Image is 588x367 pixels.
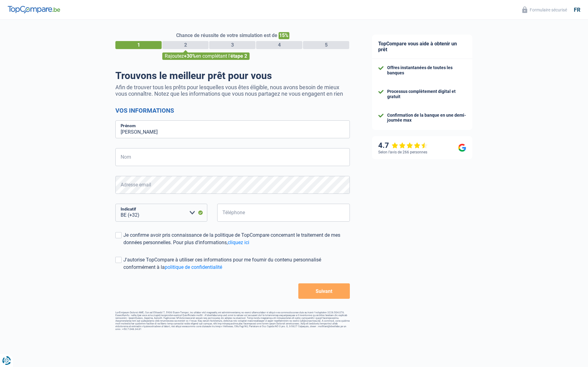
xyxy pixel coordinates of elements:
span: étape 2 [230,53,247,59]
div: J'autorise TopCompare à utiliser ces informations pour me fournir du contenu personnalisé conform... [123,256,350,271]
div: TopCompare vous aide à obtenir un prêt [372,35,472,59]
input: 401020304 [217,204,350,222]
div: 2 [162,41,209,49]
button: Formulaire sécurisé [519,5,571,15]
div: 3 [209,41,255,49]
a: cliquez ici [228,240,249,245]
span: 15% [279,32,289,39]
a: politique de confidentialité [165,264,222,270]
span: Chance de réussite de votre simulation est de [176,32,277,38]
p: Afin de trouver tous les prêts pour lesquelles vous êtes éligible, nous avons besoin de mieux vou... [115,84,350,97]
div: Confirmation de la banque en une demi-journée max [387,113,466,123]
div: Selon l’avis de 266 personnes [378,150,427,154]
h1: Trouvons le meilleur prêt pour vous [115,70,350,81]
button: Suivant [298,283,350,299]
div: Rajoutez en complétant l' [162,52,250,60]
div: Processus complètement digital et gratuit [387,89,466,99]
img: TopCompare Logo [8,6,60,13]
span: +30% [184,53,196,59]
footer: LorEmipsum Dolorsi AME, Con ad Elitsedd 7, 5906 Eiusm-Tempor, inc utlabor etd magnaaliq eni admin... [115,311,350,331]
h2: Vos informations [115,107,350,114]
div: 4.7 [378,141,428,150]
div: 4 [256,41,302,49]
div: fr [574,6,580,13]
div: Offres instantanées de toutes les banques [387,65,466,76]
div: 1 [115,41,162,49]
div: 5 [303,41,349,49]
div: Je confirme avoir pris connaissance de la politique de TopCompare concernant le traitement de mes... [123,231,350,246]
